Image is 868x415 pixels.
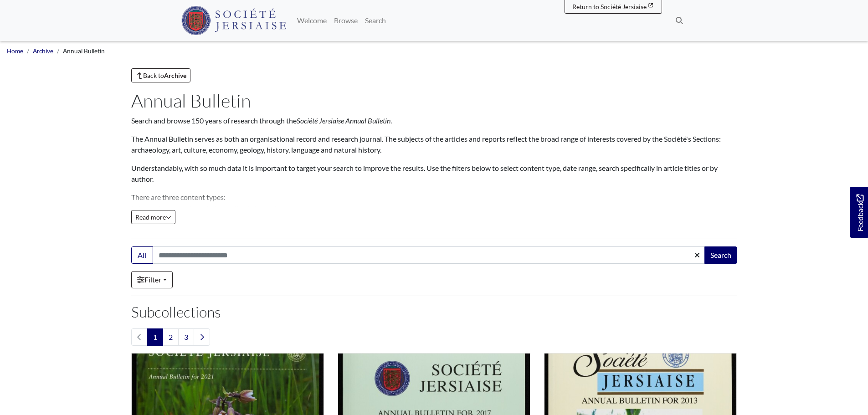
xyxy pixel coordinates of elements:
[704,246,737,264] button: Search
[131,163,737,184] p: Understandably, with so much data it is important to target your search to improve the results. U...
[850,187,868,238] a: Would you like to provide feedback?
[181,4,287,37] a: Société Jersiaise logo
[293,11,330,30] a: Welcome
[178,328,194,346] a: Goto page 3
[131,210,175,224] button: Read all of the content
[854,194,865,231] span: Feedback
[131,115,737,126] p: Search and browse 150 years of research through the .
[131,328,148,346] li: Previous page
[33,47,53,55] a: Archive
[131,90,737,112] h1: Annual Bulletin
[164,72,186,79] strong: Archive
[181,6,287,35] img: Société Jersiaise
[147,328,163,346] span: Goto page 1
[135,213,171,221] span: Read more
[131,303,737,321] h2: Subcollections
[572,3,647,10] span: Return to Société Jersiaise
[63,47,105,55] span: Annual Bulletin
[131,133,737,155] p: The Annual Bulletin serves as both an organisational record and research journal. The subjects of...
[361,11,390,30] a: Search
[330,11,361,30] a: Browse
[131,68,191,82] a: Back toArchive
[7,47,23,55] a: Home
[153,246,705,264] input: Search this collection...
[163,328,179,346] a: Goto page 2
[194,328,210,346] a: Next page
[131,192,737,236] p: There are three content types: Information: contains administrative information. Reports: contain...
[131,328,737,346] nav: pagination
[131,246,153,264] button: All
[297,116,390,125] em: Société Jersiaise Annual Bulletin
[131,271,173,288] a: Filter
